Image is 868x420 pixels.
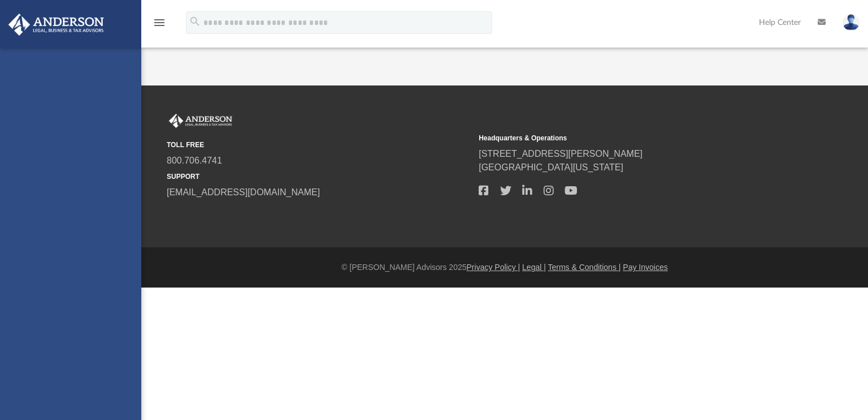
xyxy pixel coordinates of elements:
[479,149,643,158] a: [STREET_ADDRESS][PERSON_NAME]
[153,22,166,29] a: menu
[167,187,320,197] a: [EMAIL_ADDRESS][DOMAIN_NAME]
[548,263,621,272] a: Terms & Conditions |
[467,263,520,272] a: Privacy Policy |
[843,14,860,31] img: User Pic
[479,133,783,143] small: Headquarters & Operations
[623,263,667,272] a: Pay Invoices
[167,114,235,128] img: Anderson Advisors Platinum Portal
[167,140,471,150] small: TOLL FREE
[479,162,623,172] a: [GEOGRAPHIC_DATA][US_STATE]
[5,14,107,36] img: Anderson Advisors Platinum Portal
[189,15,201,28] i: search
[153,16,166,29] i: menu
[141,262,868,273] div: © [PERSON_NAME] Advisors 2025
[167,172,471,182] small: SUPPORT
[522,263,546,272] a: Legal |
[167,156,222,165] a: 800.706.4741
